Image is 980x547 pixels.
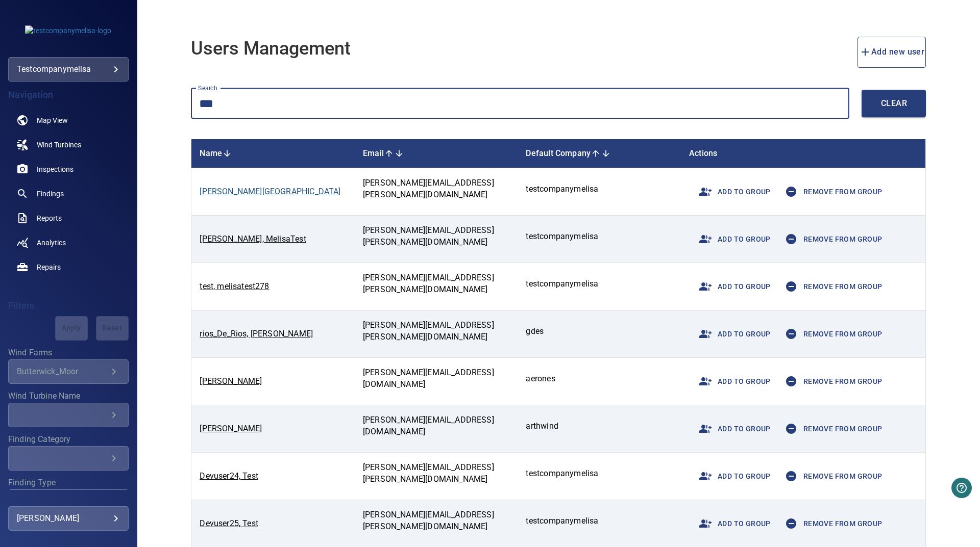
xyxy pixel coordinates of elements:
[8,301,129,311] h4: Filters
[689,413,775,444] button: Add to group
[363,462,510,485] p: [PERSON_NAME][EMAIL_ADDRESS][PERSON_NAME][DOMAIN_NAME]
[693,369,771,394] span: Add to group
[191,39,351,59] h1: Users Management
[859,45,925,59] span: Add new user
[37,140,81,150] span: Wind Turbines
[779,274,883,299] span: Remove from group
[363,414,510,438] p: [PERSON_NAME][EMAIL_ADDRESS][DOMAIN_NAME]
[779,179,883,204] span: Remove from group
[775,224,887,254] button: Remove from group
[779,322,883,346] span: Remove from group
[8,349,129,357] label: Wind Farms
[363,509,510,533] p: [PERSON_NAME][EMAIL_ADDRESS][PERSON_NAME][DOMAIN_NAME]
[857,37,926,68] button: add new user
[363,147,510,160] div: Email
[779,464,883,488] span: Remove from group
[8,255,129,279] a: repairs noActive
[775,366,887,397] button: Remove from group
[363,320,510,343] p: [PERSON_NAME][EMAIL_ADDRESS][PERSON_NAME][DOMAIN_NAME]
[200,234,306,244] a: [PERSON_NAME], MelisaTest
[200,329,313,338] a: rios_De_Rios, [PERSON_NAME]
[200,424,262,433] a: [PERSON_NAME]
[355,139,518,168] th: Toggle SortBy
[200,471,258,481] a: Devuser24, Test
[775,271,887,302] button: Remove from group
[8,359,129,384] div: Wind Farms
[8,479,129,487] label: Finding Type
[8,489,129,514] div: Finding Type
[526,373,673,385] p: aerones
[775,461,887,491] button: Remove from group
[17,510,120,527] div: [PERSON_NAME]
[526,515,673,527] p: testcompanymelisa
[779,416,883,441] span: Remove from group
[8,435,129,444] label: Finding Category
[689,461,775,491] button: Add to group
[775,319,887,349] button: Remove from group
[526,326,673,337] p: gdes
[37,238,66,248] span: Analytics
[779,511,883,536] span: Remove from group
[363,367,510,390] p: [PERSON_NAME][EMAIL_ADDRESS][DOMAIN_NAME]
[526,468,673,480] p: testcompanymelisa
[8,392,129,400] label: Wind Turbine Name
[200,376,262,386] a: [PERSON_NAME]
[882,96,905,111] span: Clear
[8,57,129,82] div: testcompanymelisa
[862,90,926,117] button: Clear
[693,464,771,488] span: Add to group
[689,224,775,254] button: Add to group
[363,272,510,296] p: [PERSON_NAME][EMAIL_ADDRESS][PERSON_NAME][DOMAIN_NAME]
[200,147,347,160] div: Name
[8,90,129,100] h4: Navigation
[200,281,269,291] a: test, melisatest278
[775,413,887,444] button: Remove from group
[200,187,340,196] a: [PERSON_NAME][GEOGRAPHIC_DATA]
[37,164,73,174] span: Inspections
[693,179,771,204] span: Add to group
[689,176,775,207] button: Add to group
[693,274,771,299] span: Add to group
[8,133,129,157] a: windturbines noActive
[8,181,129,206] a: findings noActive
[775,176,887,207] button: Remove from group
[689,319,775,349] button: Add to group
[779,369,883,394] span: Remove from group
[37,115,68,125] span: Map View
[37,189,64,199] span: Findings
[689,366,775,397] button: Add to group
[526,147,673,160] div: Default Company
[526,184,673,195] p: testcompanymelisa
[526,278,673,290] p: testcompanymelisa
[689,508,775,539] button: Add to group
[779,227,883,251] span: Remove from group
[37,262,61,272] span: Repairs
[8,157,129,181] a: inspections noActive
[17,61,120,77] div: testcompanymelisa
[8,446,129,471] div: Finding Category
[200,518,258,528] a: Devuser25, Test
[8,108,129,133] a: map noActive
[526,231,673,243] p: testcompanymelisa
[693,511,771,536] span: Add to group
[25,25,111,36] img: testcompanymelisa-logo
[17,367,108,376] div: Butterwick_Moor
[526,421,673,432] p: arthwind
[689,271,775,302] button: Add to group
[363,177,510,201] p: [PERSON_NAME][EMAIL_ADDRESS][PERSON_NAME][DOMAIN_NAME]
[363,225,510,248] p: [PERSON_NAME][EMAIL_ADDRESS][PERSON_NAME][DOMAIN_NAME]
[689,147,917,160] div: Actions
[693,322,771,346] span: Add to group
[8,403,129,427] div: Wind Turbine Name
[191,139,355,168] th: Toggle SortBy
[37,213,62,223] span: Reports
[8,230,129,255] a: analytics noActive
[775,508,887,539] button: Remove from group
[8,206,129,230] a: reports noActive
[693,416,771,441] span: Add to group
[518,139,681,168] th: Toggle SortBy
[693,227,771,251] span: Add to group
